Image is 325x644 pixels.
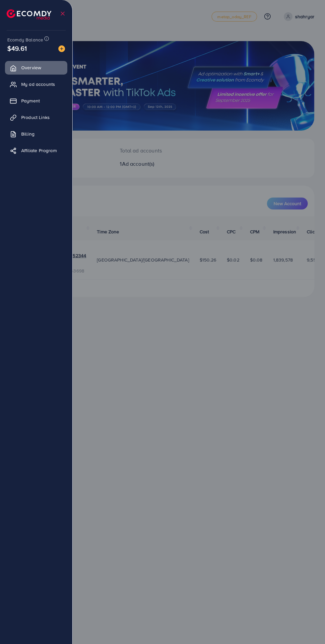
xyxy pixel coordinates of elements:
[5,78,67,91] a: My ad accounts
[21,114,50,121] span: Product Links
[7,9,51,20] img: logo
[5,144,67,157] a: Affiliate Program
[21,97,40,104] span: Payment
[5,127,67,141] a: Billing
[21,81,55,88] span: My ad accounts
[5,61,67,74] a: Overview
[7,36,43,43] span: Ecomdy Balance
[5,94,67,107] a: Payment
[21,131,34,137] span: Billing
[21,64,41,71] span: Overview
[5,111,67,124] a: Product Links
[7,43,27,53] span: $49.61
[58,45,65,52] img: image
[21,147,57,154] span: Affiliate Program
